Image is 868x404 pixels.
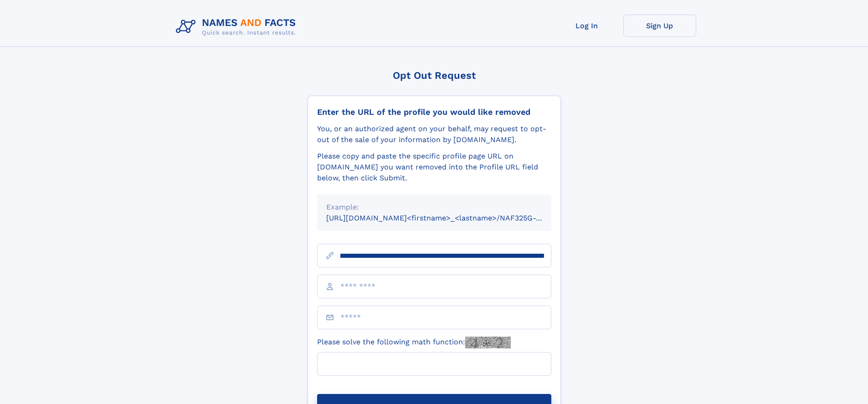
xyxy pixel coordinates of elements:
[317,151,551,184] div: Please copy and paste the specific profile page URL on [DOMAIN_NAME] you want removed into the Pr...
[317,123,551,145] div: You, or an authorized agent on your behalf, may request to opt-out of the sale of your informatio...
[317,337,511,348] label: Please solve the following math function:
[623,15,696,37] a: Sign Up
[326,202,542,213] div: Example:
[172,15,303,39] img: Logo Names and Facts
[317,107,551,117] div: Enter the URL of the profile you would like removed
[550,15,623,37] a: Log In
[308,70,561,81] div: Opt Out Request
[326,214,569,222] small: [URL][DOMAIN_NAME]<firstname>_<lastname>/NAF325G-xxxxxxxx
